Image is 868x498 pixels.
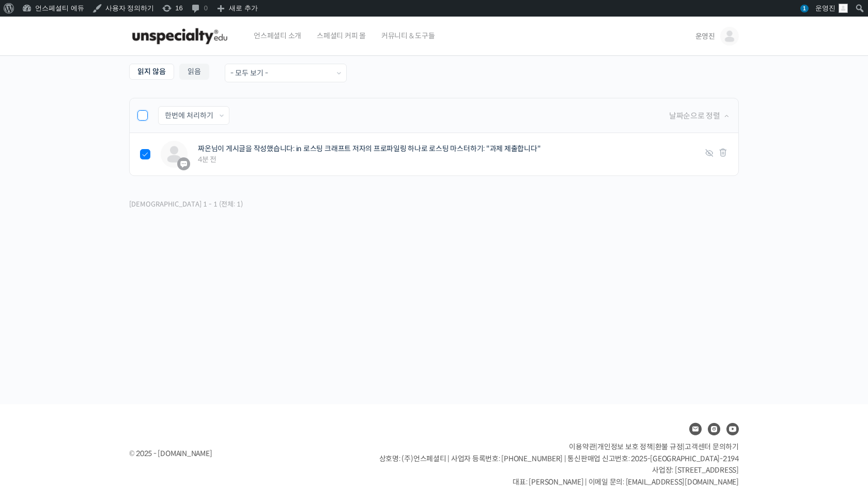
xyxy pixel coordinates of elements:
[133,328,198,354] a: 설정
[685,442,739,451] span: 고객센터 문의하기
[312,17,371,56] a: 스페셜티 커피 몰
[695,32,715,41] span: 운영진
[198,144,540,153] a: 짜온님이 게시글을 작성했습니다: in 로스팅 크래프트 저자의 프로파일링 하나로 로스팅 마스터하기: "과제 제출합니다"
[800,5,809,12] span: 1
[161,141,188,168] img: 프로필 사진
[95,344,107,353] span: 대화
[669,108,731,123] div: 날짜순으로 정렬
[3,328,68,354] a: 홈
[129,64,174,80] a: 읽지 않음
[129,197,243,211] p: [DEMOGRAPHIC_DATA] 1 - 1 (전체: 1)
[129,64,209,82] nav: Sub Menu
[179,64,209,80] a: 읽음
[68,328,133,354] a: 대화
[695,17,739,56] a: 운영진
[198,155,699,165] span: 4분 전
[317,16,366,55] span: 스페셜티 커피 몰
[249,17,306,56] a: 언스페셜티 소개
[699,148,728,162] div: |
[129,447,353,461] div: © 2025 - [DOMAIN_NAME]
[597,442,653,451] a: 개인정보 보호 정책
[33,344,39,352] span: 홈
[376,17,440,56] a: 커뮤니티 & 도구들
[723,109,731,123] a: Oldest First
[160,344,172,352] span: 설정
[254,16,301,55] span: 언스페셜티 소개
[379,441,739,488] p: | | | 상호명: (주)언스페셜티 | 사업자 등록번호: [PHONE_NUMBER] | 통신판매업 신고번호: 2025-[GEOGRAPHIC_DATA]-2194 사업장: [ST...
[569,442,595,451] a: 이용약관
[655,442,683,451] a: 환불 규정
[381,16,435,55] span: 커뮤니티 & 도구들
